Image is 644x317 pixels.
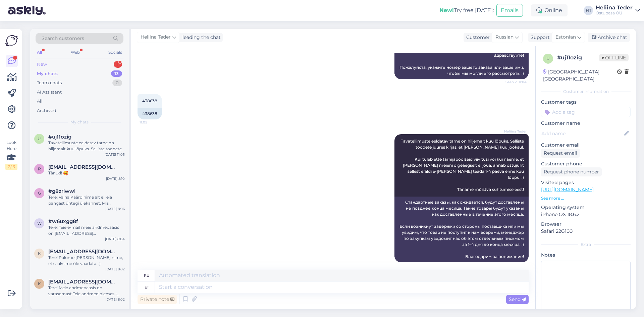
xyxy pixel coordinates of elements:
span: #uj11ozig [48,134,71,140]
div: Heliina Teder [596,5,633,10]
div: Socials [107,48,123,57]
p: Customer name [541,120,631,127]
span: Seen ✓ 11:04 [501,80,527,85]
p: Notes [541,252,631,259]
input: Add name [541,130,623,137]
div: HT [584,6,593,15]
div: Extra [541,242,631,248]
span: Estonian [555,34,576,41]
div: [DATE] 8:10 [106,176,125,181]
div: All [36,48,43,57]
div: Customer information [541,89,631,95]
div: # uj11ozig [557,54,599,62]
div: Team chats [37,80,62,86]
div: [DATE] 8:06 [105,206,125,211]
div: [DATE] 8:02 [105,267,125,272]
div: Request email [541,149,580,158]
div: Tere! Palume [PERSON_NAME] nime, et saaksime üle vaadata. :) [48,255,125,267]
span: u [546,56,550,61]
span: ringohanna@gmail.com [48,164,118,170]
div: [GEOGRAPHIC_DATA], [GEOGRAPHIC_DATA] [543,68,617,83]
div: Try free [DATE]: [439,6,494,14]
div: Tänud! 🥰 [48,170,125,176]
span: Tavatellimuste eeldatav tarne on hiljemalt kuu lõpuks. Selliste toodete juures kirjas, et [PERSON... [401,139,525,192]
div: [DATE] 11:05 [105,152,125,157]
div: Request phone number [541,167,602,176]
div: Private note [138,295,177,304]
div: [DATE] 8:02 [105,297,125,302]
div: [DATE] 8:04 [105,236,125,242]
span: k [38,281,41,286]
div: Online [531,4,568,16]
span: Kodukoristusjarvamaal@gmail.com [48,249,118,255]
span: Send [509,296,526,302]
div: 438638 [138,108,162,119]
div: New [37,61,47,68]
div: Tere! Meie andmebaasis on varasemast Teie andmed olemas - [EMAIL_ADDRESS][DOMAIN_NAME], 53504649 [48,285,125,297]
p: See more ... [541,195,631,201]
div: Look Here [5,140,17,170]
div: Ostupesa OÜ [596,10,633,16]
div: 0 [112,80,122,86]
div: All [37,98,43,105]
span: 11:05 [501,263,527,268]
div: et [145,281,149,293]
p: Customer tags [541,99,631,106]
span: g [38,191,41,196]
div: Support [528,34,550,41]
div: Web [69,48,81,57]
p: iPhone OS 18.6.2 [541,211,631,218]
a: Heliina TederOstupesa OÜ [596,5,640,16]
p: Safari 22G100 [541,228,631,235]
p: Customer email [541,142,631,149]
span: 11:05 [140,120,165,125]
img: Askly Logo [5,34,18,47]
div: leading the chat [180,34,221,41]
div: My chats [37,70,58,77]
span: 438638 [142,98,157,103]
div: 13 [111,70,122,77]
div: AI Assistant [37,89,62,96]
div: Tere! Teie e-mail meie andmebaasis on [EMAIL_ADDRESS][DOMAIN_NAME], kui see on vahepeal muutunud,... [48,224,125,236]
div: Tavatellimuste eeldatav tarne on hiljemalt kuu lõpuks. Selliste toodete juures kirjas, et [PERSON... [48,140,125,152]
div: 1 [114,61,122,68]
span: Heliina Teder [141,34,171,41]
span: K [38,251,41,256]
span: Offline [599,54,629,61]
span: Search customers [42,35,84,42]
span: w [37,221,42,226]
b: New! [439,7,454,13]
div: Здравствуйте! Пожалуйста, укажите номер вашего заказа или ваше имя, чтобы мы могли его рассмотрет... [394,50,529,79]
div: Стандартные заказы, как ожидается, будут доставлены не позднее конца месяца. Такие товары будут у... [394,197,529,262]
div: Archived [37,107,56,114]
div: Customer [464,34,490,41]
div: Tere! Vaina Käärd nime alt ei leia pangast ühtegi ülekannet. Mis põhjusel teostasite ülekande [PE... [48,194,125,206]
span: konsingannemai170@gmail.com [48,279,118,285]
div: 2 / 3 [5,164,17,170]
input: Add a tag [541,107,631,117]
div: Archive chat [588,33,630,42]
p: Visited pages [541,179,631,186]
span: #w6uxgg8f [48,218,78,224]
span: Russian [495,34,514,41]
p: Customer phone [541,160,631,167]
p: Operating system [541,204,631,211]
div: ru [144,270,150,281]
span: #g8zrlwwl [48,188,75,194]
button: Emails [496,4,523,17]
span: My chats [70,119,89,125]
a: [URL][DOMAIN_NAME] [541,187,594,193]
span: r [38,166,41,171]
p: Browser [541,221,631,228]
span: Heliina Teder [501,129,527,134]
span: u [38,136,41,141]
